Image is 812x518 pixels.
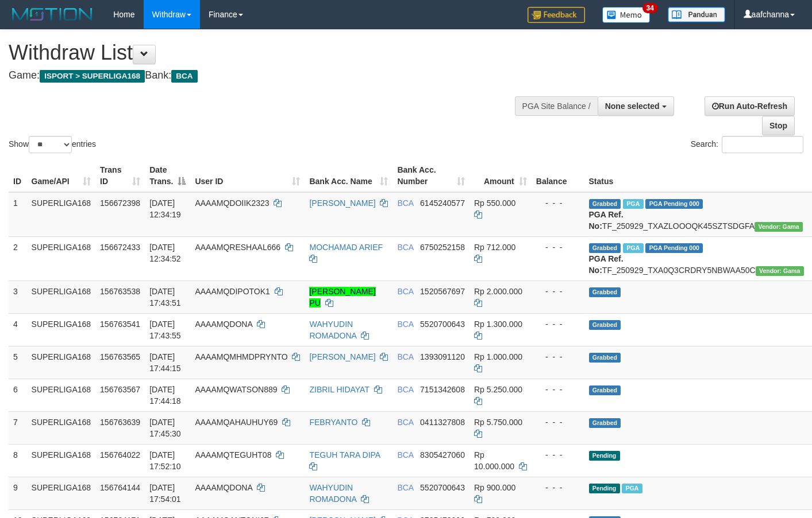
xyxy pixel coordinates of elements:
td: 7 [9,411,27,444]
span: PGA Pending [645,243,703,253]
span: Marked by aafsoycanthlai [623,243,643,253]
a: WAHYUDIN ROMADONA [309,483,356,504]
a: [PERSON_NAME] PU [309,287,375,307]
span: Copy 6145240577 to clipboard [420,198,465,208]
span: Grabbed [589,320,621,330]
div: - - - [536,384,580,395]
td: TF_250929_TXAZLOOOQK45SZTSDGFA [584,192,809,237]
span: Grabbed [589,353,621,363]
a: ZIBRIL HIDAYAT [309,385,369,394]
a: TEGUH TARA DIPA [309,450,380,459]
th: Trans ID: activate to sort column ascending [95,159,145,192]
span: ISPORT > SUPERLIGA168 [40,70,145,83]
span: AAAAMQAHAUHUY69 [195,418,278,427]
div: - - - [536,416,580,428]
span: [DATE] 17:44:15 [149,352,181,373]
span: BCA [397,320,413,329]
img: panduan.png [668,7,725,22]
span: Rp 1.300.000 [474,320,522,329]
span: Copy 6750252158 to clipboard [420,243,465,252]
a: [PERSON_NAME] [309,352,375,361]
span: AAAAMQDIPOTOK1 [195,287,270,296]
th: User ID: activate to sort column ascending [190,159,305,192]
div: - - - [536,197,580,209]
input: Search: [722,136,803,153]
span: Copy 8305427060 to clipboard [420,450,465,459]
div: - - - [536,482,580,493]
span: Rp 5.750.000 [474,418,522,427]
a: MOCHAMAD ARIEF [309,243,383,252]
span: 156764022 [100,450,140,459]
td: 6 [9,379,27,411]
span: Marked by aafsoycanthlai [623,199,643,209]
span: Rp 1.000.000 [474,352,522,361]
span: BCA [397,418,413,427]
span: Copy 5520700643 to clipboard [420,483,465,492]
img: Button%20Memo.svg [602,7,651,23]
span: Vendor URL: https://trx31.1velocity.biz [755,222,803,232]
span: 156763541 [100,320,140,329]
span: [DATE] 17:43:55 [149,320,181,340]
span: [DATE] 12:34:19 [149,198,181,219]
span: BCA [171,70,197,83]
span: PGA Pending [645,199,703,209]
span: [DATE] 17:54:01 [149,483,181,504]
td: 2 [9,236,27,281]
span: 156672433 [100,243,140,252]
td: 5 [9,346,27,379]
td: SUPERLIGA168 [27,411,96,444]
span: AAAAMQDOIIK2323 [195,198,269,208]
th: Game/API: activate to sort column ascending [27,159,96,192]
div: - - - [536,351,580,363]
span: 156763567 [100,385,140,394]
span: Rp 10.000.000 [474,450,514,471]
td: SUPERLIGA168 [27,477,96,509]
span: Copy 5520700643 to clipboard [420,320,465,329]
span: 156763639 [100,418,140,427]
span: Vendor URL: https://trx31.1velocity.biz [756,266,804,276]
td: 9 [9,477,27,509]
span: AAAAMQTEGUHT08 [195,450,271,459]
span: 34 [642,3,658,13]
span: Copy 7151342608 to clipboard [420,385,465,394]
select: Showentries [29,136,72,153]
h1: Withdraw List [9,41,530,64]
span: Copy 1520567697 to clipboard [420,287,465,296]
a: WAHYUDIN ROMADONA [309,320,356,340]
span: [DATE] 17:52:10 [149,450,181,471]
a: Stop [762,116,795,135]
td: TF_250929_TXA0Q3CRDRY5NBWAA50C [584,236,809,281]
span: AAAAMQWATSON889 [195,385,277,394]
span: Marked by aafsoycanthlai [622,484,642,493]
span: 156672398 [100,198,140,208]
td: SUPERLIGA168 [27,236,96,281]
span: 156763565 [100,352,140,361]
span: Grabbed [589,199,621,209]
label: Show entries [9,136,96,153]
td: SUPERLIGA168 [27,346,96,379]
span: 156764144 [100,483,140,492]
div: - - - [536,286,580,297]
div: - - - [536,242,580,253]
span: AAAAMQDONA [195,483,252,492]
span: 156763538 [100,287,140,296]
span: Rp 2.000.000 [474,287,522,296]
span: BCA [397,352,413,361]
th: Date Trans.: activate to sort column descending [145,159,190,192]
img: MOTION_logo.png [9,6,96,23]
th: ID [9,159,27,192]
span: Rp 550.000 [474,198,515,208]
span: Grabbed [589,287,621,297]
td: 3 [9,281,27,313]
td: SUPERLIGA168 [27,379,96,411]
span: Grabbed [589,385,621,395]
div: PGA Site Balance / [515,96,598,116]
span: Copy 0411327808 to clipboard [420,418,465,427]
span: [DATE] 17:45:30 [149,418,181,438]
img: Feedback.jpg [528,7,585,23]
span: Rp 900.000 [474,483,515,492]
div: - - - [536,449,580,461]
span: BCA [397,450,413,459]
h4: Game: Bank: [9,70,530,81]
span: Rp 5.250.000 [474,385,522,394]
